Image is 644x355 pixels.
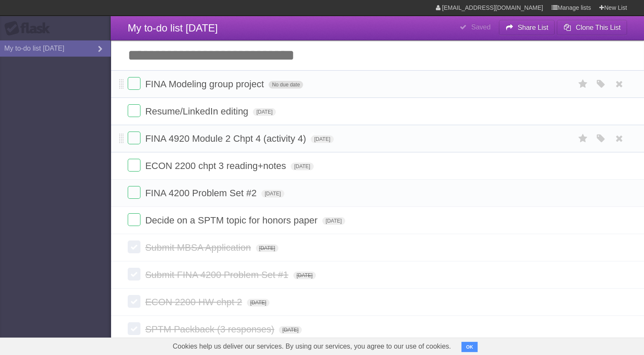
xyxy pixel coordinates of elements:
[128,322,140,335] label: Done
[311,135,334,143] span: [DATE]
[253,108,276,116] span: [DATE]
[128,159,140,172] label: Done
[256,244,279,252] span: [DATE]
[269,81,303,89] span: No due date
[145,188,259,198] span: FINA 4200 Problem Set #2
[575,24,621,31] b: Clone This List
[128,132,140,144] label: Done
[575,77,591,91] label: Star task
[499,20,555,35] button: Share List
[128,104,140,117] label: Done
[128,268,140,281] label: Done
[145,324,276,335] span: SPTM Packback (3 responses)
[128,295,140,308] label: Done
[471,23,490,31] b: Saved
[145,133,308,144] span: FINA 4920 Module 2 Chpt 4 (activity 4)
[291,163,314,170] span: [DATE]
[128,213,140,226] label: Done
[128,186,140,199] label: Done
[261,190,284,198] span: [DATE]
[279,326,302,334] span: [DATE]
[293,272,316,279] span: [DATE]
[461,342,478,352] button: OK
[575,132,591,146] label: Star task
[322,217,345,225] span: [DATE]
[145,160,288,171] span: ECON 2200 chpt 3 reading+notes
[145,269,290,280] span: Submit FINA 4200 Problem Set #1
[557,20,627,35] button: Clone This List
[518,24,548,31] b: Share List
[145,215,320,226] span: Decide on a SPTM topic for honors paper
[145,79,266,89] span: FINA Modeling group project
[164,338,460,355] span: Cookies help us deliver our services. By using our services, you agree to our use of cookies.
[128,240,140,253] label: Done
[128,22,218,34] span: My to-do list [DATE]
[128,77,140,90] label: Done
[145,297,244,307] span: ECON 2200 HW chpt 2
[145,242,253,253] span: Submit MBSA Application
[247,299,270,306] span: [DATE]
[145,106,250,117] span: Resume/LinkedIn editing
[4,21,55,36] div: Flask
